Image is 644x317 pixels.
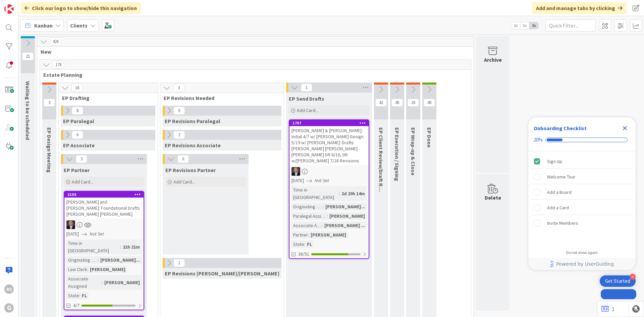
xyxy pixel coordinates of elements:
[22,52,34,60] span: 21
[305,241,314,248] div: FL
[298,251,309,258] span: 38/51
[291,186,339,201] div: Time in [GEOGRAPHIC_DATA]
[322,222,323,229] span: :
[67,192,144,197] div: 2100
[292,121,369,125] div: 1797
[24,81,31,140] span: Waiting to be scheduled
[410,127,417,175] span: EP Wrap-up & Close
[547,188,572,196] div: Add a Board
[79,292,80,299] span: :
[291,231,308,239] div: Partner
[424,99,435,107] span: 40
[394,127,400,181] span: EP Execution / Signing
[66,256,98,264] div: Originating Attorney
[165,118,220,124] span: EP Revisions Paralegal
[291,212,327,220] div: Paralegal Assigned
[80,292,89,299] div: FL
[528,117,636,270] div: Checklist Container
[173,179,195,185] span: Add Card...
[547,219,578,227] div: Invite Members
[547,173,576,181] div: Welcome Tour
[4,4,14,14] img: Visit kanbanzone.com
[323,222,367,229] div: [PERSON_NAME] ...
[64,191,144,310] a: 2100[PERSON_NAME] and [PERSON_NAME]: Foundational Drafts [PERSON_NAME] [PERSON_NAME]BG[DATE]Not S...
[323,203,324,210] span: :
[304,241,305,248] span: :
[66,275,102,290] div: Associate Assigned
[532,258,632,270] a: Powered by UserGuiding
[4,303,14,313] div: G
[64,192,144,218] div: 2100[PERSON_NAME] and [PERSON_NAME]: Foundational Drafts [PERSON_NAME] [PERSON_NAME]
[66,266,87,273] div: Law Clerk
[534,137,630,143] div: Checklist progress: 20%
[63,142,95,149] span: EP Associate
[289,120,369,126] div: 1797
[98,256,99,264] span: :
[534,137,543,143] div: 20%
[531,169,633,184] div: Welcome Tour is incomplete.
[605,278,630,284] div: Get Started
[484,56,502,64] div: Archive
[71,84,83,92] span: 18
[289,126,369,165] div: [PERSON_NAME] & [PERSON_NAME]: Initial 4/7 w/ [PERSON_NAME] Design 5/19 w/ [PERSON_NAME]: Drafts ...
[324,203,367,210] div: [PERSON_NAME]...
[566,250,598,255] div: Do not show again
[173,107,185,115] span: 0
[165,167,216,173] span: EP Revisions Partner
[66,292,79,299] div: State
[291,203,323,210] div: Originating Attorney
[62,95,149,101] span: EP Drafting
[64,192,144,198] div: 2100
[63,118,94,124] span: EP Paralegal
[173,259,185,267] span: 1
[426,127,433,148] span: EP Done
[4,284,14,294] div: RC
[73,302,79,309] span: 4/7
[164,95,275,101] span: EP Revisions Needed
[531,154,633,169] div: Sign Up is complete.
[90,231,104,237] i: Not Set
[50,38,61,46] span: 426
[102,279,103,286] span: :
[173,84,184,92] span: 3
[41,48,465,55] span: New
[328,212,367,220] div: [PERSON_NAME]
[64,220,144,229] div: BG
[600,275,636,287] div: Open Get Started checklist, remaining modules: 4
[289,95,324,102] span: EP Send Drafts
[531,200,633,215] div: Add a Card is incomplete.
[308,231,309,239] span: :
[66,240,120,254] div: Time in [GEOGRAPHIC_DATA]
[173,131,185,139] span: 2
[43,71,463,78] span: Estate Planning
[291,177,304,184] span: [DATE]
[601,305,614,313] a: 1
[528,258,636,270] div: Footer
[547,157,562,165] div: Sign Up
[534,124,587,132] div: Onboarding Checklist
[87,266,88,273] span: :
[630,274,636,280] div: 4
[297,107,318,113] span: Add Card...
[165,142,221,149] span: EP Revisions Associate
[88,266,127,273] div: [PERSON_NAME]
[289,167,369,176] div: BG
[121,243,142,251] div: 21h 21m
[620,123,630,134] div: Close Checklist
[291,241,304,248] div: State
[531,216,633,230] div: Invite Members is incomplete.
[66,220,75,229] img: BG
[408,99,419,107] span: 26
[339,190,340,197] span: :
[556,260,614,268] span: Powered by UserGuiding
[511,22,520,29] span: 1x
[46,127,53,173] span: EP Design Meeting
[34,21,53,30] span: Kanban
[289,120,369,165] div: 1797[PERSON_NAME] & [PERSON_NAME]: Initial 4/7 w/ [PERSON_NAME] Design 5/19 w/ [PERSON_NAME]: Dra...
[340,190,367,197] div: 2d 20h 14m
[53,61,64,69] span: 178
[64,167,90,173] span: EP Partner
[99,256,142,264] div: [PERSON_NAME]...
[70,22,88,29] b: Clients
[520,22,529,29] span: 2x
